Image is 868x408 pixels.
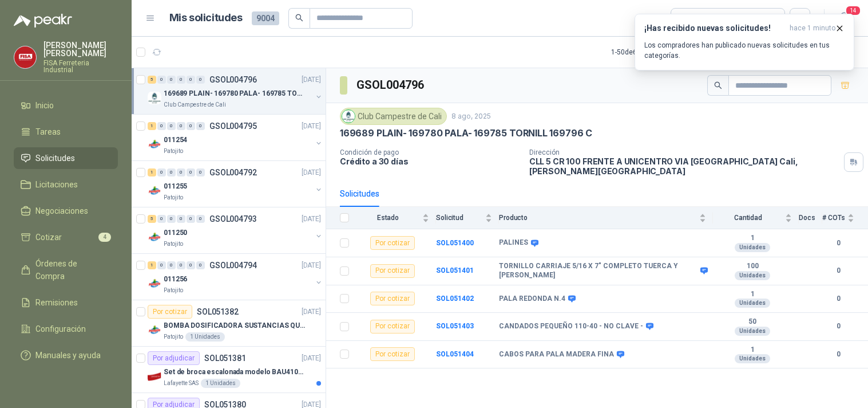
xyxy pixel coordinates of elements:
[164,88,306,99] p: 169689 PLAIN- 169780 PALA- 169785 TORNILL 169796 C
[14,226,118,248] a: Cotizar4
[196,261,205,269] div: 0
[436,350,474,358] a: SOL051404
[148,261,156,269] div: 1
[148,230,161,244] img: Company Logo
[451,111,491,122] p: 8 ago, 2025
[436,239,474,247] a: SOL051400
[177,122,185,130] div: 0
[340,127,592,139] p: 169689 PLAIN- 169780 PALA- 169785 TORNILL 169796 C
[209,122,257,130] p: GSOL004795
[342,110,355,123] img: Company Logo
[735,354,770,363] div: Unidades
[148,168,156,176] div: 1
[14,147,118,169] a: Solicitudes
[499,214,697,222] span: Producto
[499,322,643,331] b: CANDADOS PEQUEÑO 110-40 - NO CLAVE -
[157,261,166,269] div: 0
[790,23,835,33] span: hace 1 minuto
[164,181,187,192] p: 011255
[822,214,845,222] span: # COTs
[148,166,323,202] a: 1 0 0 0 0 0 GSOL004792[DATE] Company Logo011255Patojito
[499,295,565,304] b: PALA REDONDA N.4
[713,317,792,327] b: 50
[148,138,161,151] img: Company Logo
[436,322,474,330] a: SOL051403
[35,257,107,283] span: Órdenes de Compra
[735,271,770,280] div: Unidades
[302,353,321,364] p: [DATE]
[164,286,183,295] p: Patojito
[370,320,415,334] div: Por cotizar
[302,121,321,132] p: [DATE]
[196,168,205,176] div: 0
[14,344,118,366] a: Manuales y ayuda
[822,238,854,249] b: 0
[340,108,447,125] div: Club Campestre de Cali
[611,43,685,61] div: 1 - 50 de 6242
[164,227,187,238] p: 011250
[196,76,205,84] div: 0
[187,215,195,223] div: 0
[644,40,845,61] p: Los compradores han publicado nuevas solicitudes en tus categorías.
[436,295,474,303] a: SOL051402
[845,5,861,16] span: 14
[164,379,199,388] p: Lafayette SAS
[499,238,528,248] b: PALINES
[164,135,187,146] p: 011254
[302,307,321,317] p: [DATE]
[157,122,166,130] div: 0
[35,205,88,217] span: Negociaciones
[164,332,183,342] p: Patojito
[187,76,195,84] div: 0
[713,207,799,229] th: Cantidad
[714,81,722,89] span: search
[499,350,614,359] b: CABOS PARA PALA MADERA FINA
[822,321,854,332] b: 0
[148,215,156,223] div: 5
[356,214,420,222] span: Estado
[735,243,770,252] div: Unidades
[302,260,321,271] p: [DATE]
[14,121,118,143] a: Tareas
[148,370,161,383] img: Company Logo
[35,349,101,362] span: Manuales y ayuda
[197,308,239,316] p: SOL051382
[167,122,176,130] div: 0
[713,234,792,243] b: 1
[302,214,321,225] p: [DATE]
[35,178,78,191] span: Licitaciones
[167,76,176,84] div: 0
[177,76,185,84] div: 0
[209,76,257,84] p: GSOL004796
[436,266,474,274] a: SOL051401
[35,152,75,164] span: Solicitudes
[499,262,697,280] b: TORNILLO CARRIAJE 5/16 X 7" COMPLETO TUERCA Y [PERSON_NAME]
[14,95,118,116] a: Inicio
[302,74,321,85] p: [DATE]
[340,156,520,166] p: Crédito a 30 días
[132,300,326,347] a: Por cotizarSOL051382[DATE] Company LogoBOMBA DOSIFICADORA SUSTANCIAS QUIMICASPatojito1 Unidades
[43,41,118,57] p: [PERSON_NAME] [PERSON_NAME]
[187,261,195,269] div: 0
[735,299,770,308] div: Unidades
[164,147,183,156] p: Patojito
[148,122,156,130] div: 1
[713,262,792,271] b: 100
[43,60,118,73] p: FISA Ferreteria Industrial
[529,156,839,176] p: CLL 5 CR 100 FRENTE A UNICENTRO VIA [GEOGRAPHIC_DATA] Cali , [PERSON_NAME][GEOGRAPHIC_DATA]
[370,264,415,278] div: Por cotizar
[713,214,783,222] span: Cantidad
[370,236,415,250] div: Por cotizar
[148,258,323,295] a: 1 0 0 0 0 0 GSOL004794[DATE] Company Logo011256Patojito
[148,323,161,337] img: Company Logo
[98,233,111,242] span: 4
[295,14,303,22] span: search
[356,76,426,94] h3: GSOL004796
[177,168,185,176] div: 0
[157,215,166,223] div: 0
[132,347,326,393] a: Por adjudicarSOL051381[DATE] Company LogoSet de broca escalonada modelo BAU410119Lafayette SAS1 U...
